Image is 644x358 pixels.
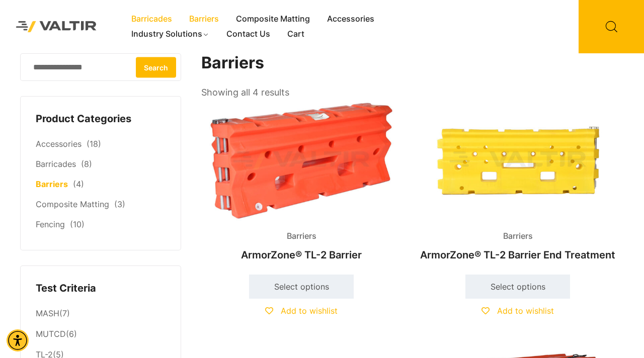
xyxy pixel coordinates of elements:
[73,179,84,189] span: (4)
[36,329,66,339] a: MUTCD
[249,275,354,299] a: Select options for “ArmorZone® TL-2 Barrier”
[70,219,85,229] span: (10)
[36,139,82,149] a: Accessories
[36,308,59,318] a: MASH
[497,306,554,316] span: Add to wishlist
[123,27,218,42] a: Industry Solutions
[418,244,618,266] h2: ArmorZone® TL-2 Barrier End Treatment
[36,112,166,127] h4: Product Categories
[20,53,181,81] input: Search for:
[418,101,618,221] img: Barriers
[136,57,176,77] button: Search
[8,13,105,40] img: Valtir Rentals
[181,12,227,27] a: Barriers
[36,179,68,189] a: Barriers
[201,244,401,266] h2: ArmorZone® TL-2 Barrier
[36,199,109,209] a: Composite Matting
[279,27,313,42] a: Cart
[201,101,401,266] a: BarriersArmorZone® TL-2 Barrier
[218,27,279,42] a: Contact Us
[123,12,181,27] a: Barricades
[7,329,29,351] div: Accessibility Menu
[81,159,92,169] span: (8)
[279,229,324,244] span: Barriers
[201,84,289,101] p: Showing all 4 results
[318,12,383,27] a: Accessories
[265,306,338,316] a: Add to wishlist
[465,275,570,299] a: Select options for “ArmorZone® TL-2 Barrier End Treatment”
[227,12,318,27] a: Composite Matting
[36,324,166,345] li: (6)
[36,159,76,169] a: Barricades
[36,219,65,229] a: Fencing
[36,303,166,324] li: (7)
[496,229,540,244] span: Barriers
[36,281,166,296] h4: Test Criteria
[87,139,101,149] span: (18)
[114,199,125,209] span: (3)
[201,53,619,73] h1: Barriers
[281,306,338,316] span: Add to wishlist
[418,101,618,266] a: BarriersArmorZone® TL-2 Barrier End Treatment
[481,306,554,316] a: Add to wishlist
[201,101,401,221] img: Barriers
